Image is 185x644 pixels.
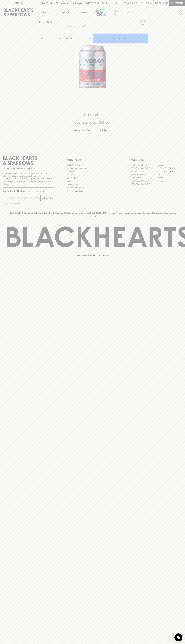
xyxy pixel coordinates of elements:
[131,164,156,167] a: [GEOGRAPHIC_DATA]
[3,102,182,146] div: Call to action block
[67,173,118,177] a: Contact Us
[131,176,156,179] a: Fitzroy North
[131,179,156,183] a: [GEOGRAPHIC_DATA]
[5,211,180,218] p: Blackhearts & Sparrows acknowledges the traditional Custodians of land throughout [GEOGRAPHIC_DAT...
[156,176,182,179] a: Geelong
[131,170,156,173] a: Brunswick West
[3,202,54,205] p: We will never spam you
[131,158,182,161] p: OUR STORES
[80,11,87,14] p: Stores
[3,113,182,117] h5: Click & Collect
[67,189,118,193] a: Terms & Conditions
[171,2,183,5] p: Checkout
[67,164,118,167] a: Bottle Drop FAQ's
[3,167,54,170] p: Sibling owned and run since [DATE]
[67,183,118,186] a: Privacy Policy
[131,173,156,176] a: [PERSON_NAME]
[139,19,147,26] button: Add to wishlist
[127,2,137,5] p: Wishlist
[47,21,53,23] a: SHOP
[66,37,72,40] p: Bottle
[113,37,127,40] p: ADD TO CART
[56,6,74,18] a: Tastings
[5,196,40,200] input: e.g. jane@blackheartsandsparrows.com.au
[67,180,118,183] a: FAQ's
[156,179,182,183] a: Prahran
[3,190,54,193] p: Subscribe to The Blackhearts Newsletter
[155,2,162,5] p: $0.00
[67,170,118,173] a: Careers
[61,11,69,14] p: Tastings
[14,2,23,5] p: FIND US
[39,21,45,23] a: HOME
[65,36,92,41] div: Bottle
[156,164,182,167] a: Braddon
[67,158,118,161] p: OTHER AREAS
[145,2,151,5] p: Login
[67,177,118,180] a: Gift Cards
[37,27,148,88] img: 38392.png
[131,167,156,170] a: [GEOGRAPHIC_DATA]
[121,10,180,15] input: Try "Pinot noir"
[156,173,182,176] a: Fitzroy
[156,167,182,170] a: [GEOGRAPHIC_DATA]
[3,128,182,132] h5: Across Melbourne Metro
[41,195,54,201] button: SUBSCRIBE
[29,178,53,180] strong: Liquor License #32064953
[42,196,53,199] p: SUBSCRIBE
[67,186,118,189] a: Shipping Information
[131,183,156,186] a: [GEOGRAPHIC_DATA]
[68,25,86,28] button: Add to wishlist
[42,11,47,14] p: Shop
[177,636,180,639] img: bubble-icon
[3,120,182,125] h5: Uber Same-Day Delivery
[166,2,167,4] p: 0
[67,167,118,170] a: Business & Bulk Gifting
[3,172,54,185] p: It is against the law to sell or supply alcohol to, or to obtain alcohol on behalf of a person un...
[74,6,93,18] a: Stores
[156,170,182,173] a: [GEOGRAPHIC_DATA]
[93,34,148,43] button: ADD TO CART
[37,6,56,18] button: Shop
